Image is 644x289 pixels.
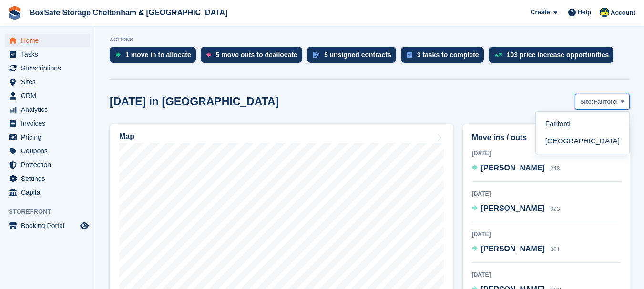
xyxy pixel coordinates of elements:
[9,207,95,217] span: Storefront
[21,130,78,144] span: Pricing
[21,34,78,47] span: Home
[481,204,545,212] span: [PERSON_NAME]
[472,243,560,256] a: [PERSON_NAME] 061
[21,219,78,232] span: Booking Portal
[324,51,391,59] div: 5 unsigned contracts
[307,47,401,68] a: 5 unsigned contracts
[481,164,545,172] span: [PERSON_NAME]
[21,144,78,158] span: Coupons
[481,245,545,253] span: [PERSON_NAME]
[110,37,630,43] p: ACTIONS
[21,117,78,130] span: Invoices
[472,149,621,158] div: [DATE]
[580,97,593,107] span: Site:
[417,51,479,59] div: 3 tasks to complete
[472,132,621,143] h2: Move ins / outs
[8,6,22,20] img: stora-icon-8386f47178a22dfd0bd8f6a31ec36ba5ce8667c1dd55bd0f319d3a0aa187defe.svg
[5,34,90,47] a: menu
[5,130,90,144] a: menu
[5,186,90,199] a: menu
[5,61,90,75] a: menu
[578,8,591,17] span: Help
[21,172,78,185] span: Settings
[119,132,134,141] h2: Map
[79,220,90,231] a: Preview store
[407,52,412,58] img: task-75834270c22a3079a89374b754ae025e5fb1db73e45f91037f5363f120a921f8.svg
[125,51,191,59] div: 1 move in to allocate
[593,97,617,107] span: Fairford
[401,47,489,68] a: 3 tasks to complete
[5,103,90,116] a: menu
[472,230,621,239] div: [DATE]
[531,8,550,17] span: Create
[5,172,90,185] a: menu
[26,5,231,20] a: BoxSafe Storage Cheltenham & [GEOGRAPHIC_DATA]
[21,186,78,199] span: Capital
[206,52,211,58] img: move_outs_to_deallocate_icon-f764333ba52eb49d3ac5e1228854f67142a1ed5810a6f6cc68b1a99e826820c5.svg
[5,117,90,130] a: menu
[540,133,625,150] a: [GEOGRAPHIC_DATA]
[472,189,621,198] div: [DATE]
[550,165,560,172] span: 248
[494,53,502,57] img: price_increase_opportunities-93ffe204e8149a01c8c9dc8f82e8f89637d9d84a8eef4429ea346261dce0b2c0.svg
[5,75,90,89] a: menu
[507,51,609,59] div: 103 price increase opportunities
[550,246,560,253] span: 061
[5,48,90,61] a: menu
[110,47,201,68] a: 1 move in to allocate
[216,51,297,59] div: 5 move outs to deallocate
[611,8,635,18] span: Account
[472,270,621,279] div: [DATE]
[21,61,78,75] span: Subscriptions
[115,52,121,58] img: move_ins_to_allocate_icon-fdf77a2bb77ea45bf5b3d319d69a93e2d87916cf1d5bf7949dd705db3b84f3ca.svg
[5,219,90,232] a: menu
[5,89,90,102] a: menu
[472,203,560,215] a: [PERSON_NAME] 023
[21,48,78,61] span: Tasks
[472,162,560,175] a: [PERSON_NAME] 248
[575,94,630,110] button: Site: Fairford
[201,47,307,68] a: 5 move outs to deallocate
[489,47,619,68] a: 103 price increase opportunities
[5,158,90,171] a: menu
[550,206,560,212] span: 023
[313,52,319,58] img: contract_signature_icon-13c848040528278c33f63329250d36e43548de30e8caae1d1a13099fd9432cc5.svg
[600,8,609,17] img: Kim Virabi
[21,103,78,116] span: Analytics
[21,158,78,171] span: Protection
[110,95,279,108] h2: [DATE] in [GEOGRAPHIC_DATA]
[21,89,78,102] span: CRM
[21,75,78,89] span: Sites
[5,144,90,158] a: menu
[540,116,625,133] a: Fairford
